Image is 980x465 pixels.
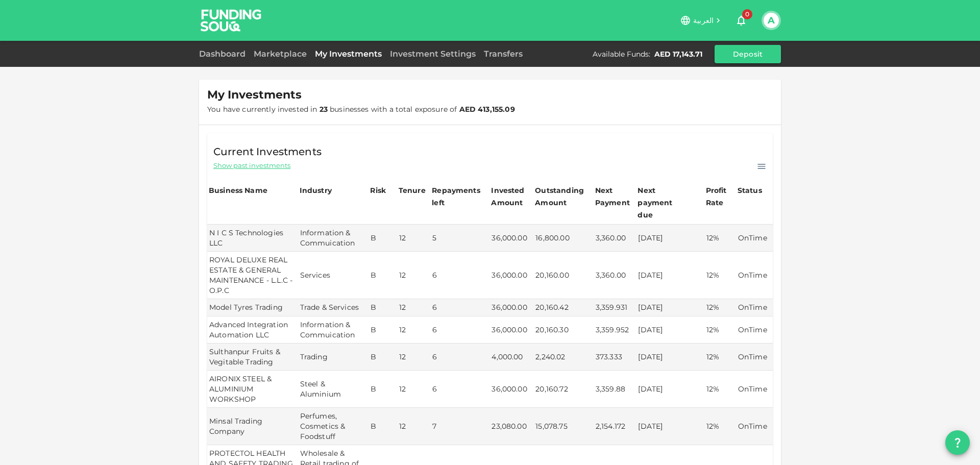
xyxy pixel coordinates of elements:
td: 36,000.00 [489,316,533,344]
div: AED 17,143.71 [654,49,702,59]
td: OnTime [736,316,773,344]
strong: AED 413,155.09 [459,105,515,114]
div: Industry [300,184,332,197]
td: 4,000.00 [489,344,533,371]
div: Invested Amount [491,184,532,209]
button: Deposit [715,45,781,63]
td: OnTime [736,299,773,316]
div: Outstanding Amount [535,184,586,209]
td: Trading [298,344,369,371]
td: 12 [397,408,430,445]
td: [DATE] [636,371,704,408]
td: 36,000.00 [489,252,533,299]
td: 36,000.00 [489,299,533,316]
td: 12% [704,371,736,408]
span: My Investments [207,88,302,102]
td: 12% [704,408,736,445]
td: OnTime [736,408,773,445]
td: 23,080.00 [489,408,533,445]
td: 36,000.00 [489,371,533,408]
td: B [369,316,397,344]
td: B [369,344,397,371]
td: N I C S Technologies LLC [207,225,298,252]
td: 3,359.931 [594,299,636,316]
td: 16,800.00 [533,225,593,252]
td: 12% [704,299,736,316]
td: B [369,408,397,445]
div: Tenure [399,184,426,197]
td: 6 [430,299,489,316]
td: 2,154.172 [594,408,636,445]
td: 12 [397,371,430,408]
button: A [764,13,779,28]
td: 12% [704,252,736,299]
td: Trade & Services [298,299,369,316]
td: Advanced Integration Automation LLC [207,316,298,344]
td: 5 [430,225,489,252]
a: Marketplace [250,49,311,59]
td: [DATE] [636,299,704,316]
td: B [369,371,397,408]
a: Transfers [480,49,527,59]
td: 20,160.30 [533,316,593,344]
td: 6 [430,252,489,299]
td: 12% [704,316,736,344]
td: 36,000.00 [489,225,533,252]
td: 6 [430,316,489,344]
div: Profit Rate [706,184,734,209]
div: Status [738,184,763,197]
button: 0 [731,10,751,31]
a: Investment Settings [386,49,480,59]
td: AIRONIX STEEL & ALUMINIUM WORKSHOP [207,371,298,408]
strong: 23 [320,105,328,114]
div: Next payment due [638,184,689,221]
td: ROYAL DELUXE REAL ESTATE & GENERAL MAINTENANCE - L.L.C - O.P.C [207,252,298,299]
td: Information & Commuication [298,316,369,344]
td: Services [298,252,369,299]
td: 12 [397,316,430,344]
td: 3,359.952 [594,316,636,344]
td: [DATE] [636,408,704,445]
td: 12 [397,252,430,299]
span: العربية [693,16,714,25]
div: Business Name [209,184,267,197]
td: 6 [430,371,489,408]
div: Next Payment [595,184,635,209]
td: 12 [397,344,430,371]
td: OnTime [736,371,773,408]
div: Available Funds : [593,49,650,59]
td: B [369,299,397,316]
td: 3,359.88 [594,371,636,408]
td: 20,160.00 [533,252,593,299]
div: Risk [370,184,390,197]
span: Show past investments [213,161,290,170]
td: 15,078.75 [533,408,593,445]
button: question [945,430,970,455]
td: 12% [704,344,736,371]
td: OnTime [736,344,773,371]
td: 12 [397,299,430,316]
td: 20,160.42 [533,299,593,316]
td: 2,240.02 [533,344,593,371]
div: Repayments left [432,184,483,209]
td: [DATE] [636,252,704,299]
td: 373.333 [594,344,636,371]
td: 12% [704,225,736,252]
td: Minsal Trading Company [207,408,298,445]
td: Model Tyres Trading [207,299,298,316]
td: Sulthanpur Fruits & Vegitable Trading [207,344,298,371]
span: Current Investments [213,143,322,160]
td: 7 [430,408,489,445]
td: [DATE] [636,225,704,252]
span: You have currently invested in businesses with a total exposure of [207,105,515,114]
td: OnTime [736,252,773,299]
